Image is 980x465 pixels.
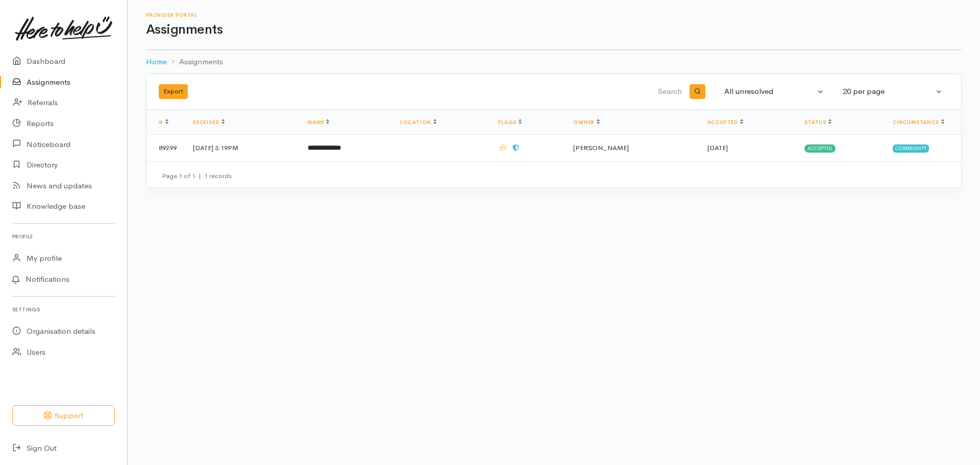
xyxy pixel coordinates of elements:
[185,135,300,161] td: [DATE] 3:19PM
[893,144,929,153] span: Community
[159,84,188,99] button: Export
[724,86,815,97] div: All unresolved
[837,82,949,102] button: 20 per page
[146,56,167,68] a: Home
[804,119,831,126] a: Status
[12,405,115,426] button: Support
[573,119,600,126] a: Owner
[193,119,225,126] a: Received
[308,119,329,126] a: Name
[400,119,436,126] a: Location
[162,172,232,180] small: Page 1 of 1 1 records
[167,56,223,68] li: Assignments
[12,230,115,243] h6: Profile
[573,143,629,152] span: [PERSON_NAME]
[707,119,743,126] a: Accepted
[804,144,836,153] span: Accepted
[893,119,944,126] a: Circumstance
[146,135,185,161] td: 89299
[843,86,934,97] div: 20 per page
[159,119,168,126] a: #
[498,119,522,126] a: Flags
[707,143,728,152] time: [DATE]
[146,50,962,74] nav: breadcrumb
[438,80,684,104] input: Search
[718,82,830,102] button: All unresolved
[199,172,201,180] span: |
[12,303,115,316] h6: Settings
[146,12,962,18] h6: Provider Portal
[146,22,962,37] h1: Assignments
